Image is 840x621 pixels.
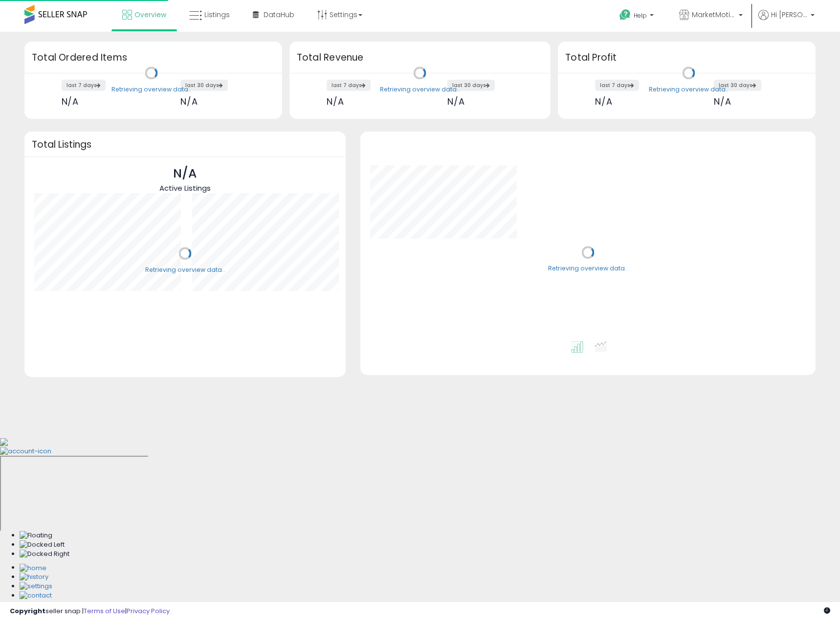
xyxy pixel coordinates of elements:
[20,573,48,582] img: History
[619,9,631,21] i: Get Help
[612,1,663,32] a: Help
[264,10,294,20] span: DataHub
[145,266,225,274] div: Retrieving overview data..
[634,11,647,20] span: Help
[20,564,46,573] img: Home
[20,591,52,600] img: Contact
[204,10,230,20] span: Listings
[134,10,166,20] span: Overview
[380,85,460,94] div: Retrieving overview data..
[548,265,628,273] div: Retrieving overview data..
[20,550,69,559] img: Docked Right
[20,540,65,550] img: Docked Left
[111,85,191,94] div: Retrieving overview data..
[649,85,729,94] div: Retrieving overview data..
[771,10,808,20] span: Hi [PERSON_NAME]
[20,531,52,540] img: Floating
[758,10,815,32] a: Hi [PERSON_NAME]
[20,582,52,591] img: Settings
[692,10,736,20] span: MarketMotions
